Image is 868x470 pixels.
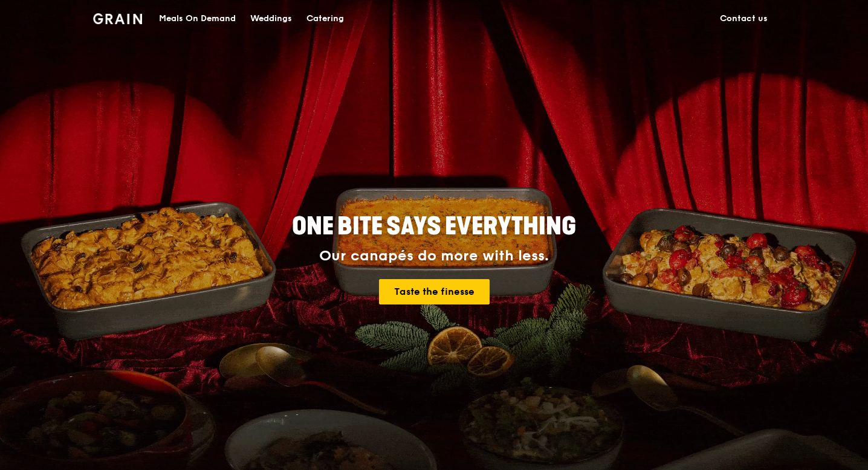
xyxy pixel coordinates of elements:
a: Catering [299,1,351,37]
div: Meals On Demand [159,1,236,37]
div: Catering [306,1,344,37]
a: Weddings [243,1,299,37]
div: Weddings [250,1,292,37]
img: Grain [93,13,142,24]
a: Contact us [713,1,775,37]
span: ONE BITE SAYS EVERYTHING [292,212,576,241]
a: Taste the finesse [379,279,490,304]
div: Our canapés do more with less. [216,248,652,265]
